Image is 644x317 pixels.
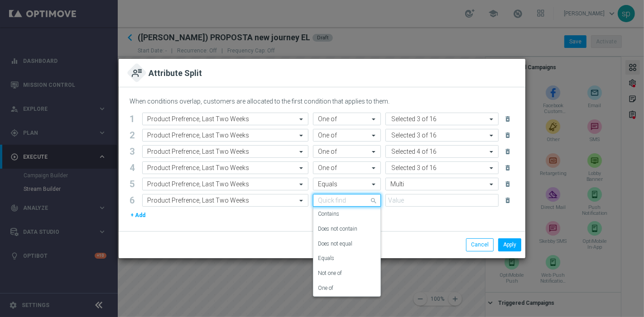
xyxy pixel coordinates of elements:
button: delete_forever [503,114,514,124]
i: delete_forever [504,180,511,188]
div: One of [318,281,376,296]
div: Equals [318,251,376,266]
ng-select: One of [313,113,381,125]
ng-select: Product Prefrence, Last Two Weeks [142,129,308,142]
ng-select: Bingo, Poker, Skill [385,113,499,125]
label: Contains [318,210,339,218]
button: delete_forever [503,146,514,157]
label: One of [318,284,333,292]
div: Does not equal [318,237,376,251]
span: Selected 3 of 16 [389,131,439,139]
ng-select: One of [313,161,381,174]
ng-dropdown-panel: Options list [313,207,381,297]
span: Selected 3 of 16 [389,115,439,123]
ng-select: LOL, Lottery, Lottery & Scratch Cards, Scratch Cards [385,145,499,158]
ng-select: Product Prefrence, Last Two Weeks [142,145,308,158]
i: delete_forever [504,115,511,123]
div: Contains [318,207,376,222]
button: Cancel [466,238,494,251]
ng-select: One of [313,145,381,158]
i: delete_forever [504,132,511,139]
div: 5 [130,180,138,188]
ng-select: Product Prefrence, Last Two Weeks [142,178,308,190]
label: Does not equal [318,240,352,248]
button: Apply [498,238,521,251]
img: attribute.svg [132,68,141,78]
ng-select: One of [313,129,381,142]
button: + Add [130,210,146,220]
label: Not one of [318,270,342,277]
ng-select: Product Prefrence, Last Two Weeks [142,113,308,125]
div: Not one of [318,266,376,281]
button: delete_forever [503,195,514,206]
ng-select: Equals [313,178,381,190]
div: When conditions overlap, customers are allocated to the first condition that applies to them. [130,96,514,109]
ng-select: Product Prefrence, Last Two Weeks [142,161,308,174]
input: Value [385,194,499,207]
ng-select: Sport, Virtual Sport, Virtual Sport & Fantasy Mister [385,161,499,174]
div: 6 [130,197,138,204]
i: delete_forever [504,164,511,171]
div: Does not contain [318,222,376,237]
h2: Attribute Split [149,68,202,80]
label: Does not contain [318,225,357,233]
button: delete_forever [503,162,514,173]
button: delete_forever [503,179,514,189]
ng-select: Multi [385,178,499,190]
i: delete_forever [504,197,511,204]
button: delete_forever [503,130,514,141]
label: Equals [318,255,334,262]
div: 4 [130,164,138,172]
span: Selected 4 of 16 [389,147,439,156]
div: 2 [130,132,138,139]
span: Selected 3 of 16 [389,164,439,172]
div: 1 [130,115,138,123]
ng-select: Product Prefrence, Last Two Weeks [142,194,308,207]
ng-select: Casino, Casino & Quick, Quick [385,129,499,142]
div: 3 [130,148,138,156]
i: delete_forever [504,148,511,155]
